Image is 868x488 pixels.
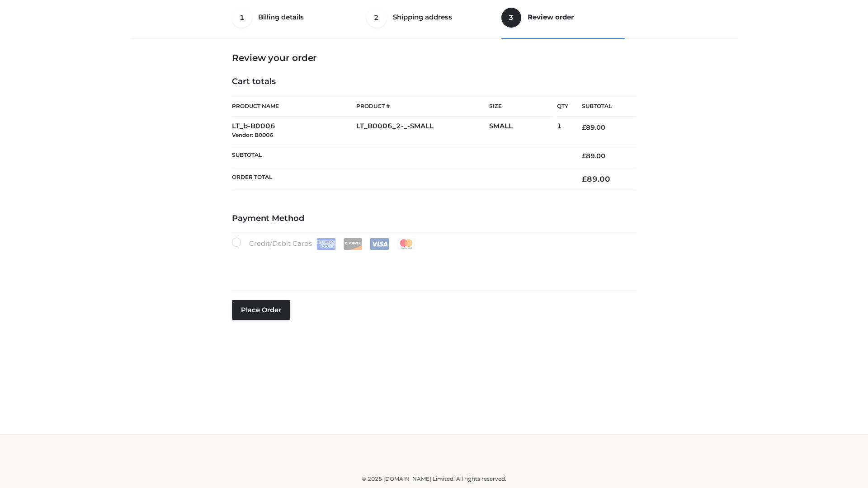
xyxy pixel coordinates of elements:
th: Product # [356,96,489,117]
td: SMALL [489,117,557,145]
th: Qty [557,96,568,117]
label: Credit/Debit Cards [232,238,417,250]
bdi: 89.00 [582,174,610,183]
bdi: 89.00 [582,152,605,160]
img: Amex [316,238,336,250]
th: Subtotal [568,96,636,117]
h4: Payment Method [232,214,636,224]
td: LT_b-B0006 [232,117,356,145]
div: © 2025 [DOMAIN_NAME] Limited. All rights reserved. [134,474,734,483]
span: £ [582,174,587,183]
button: Place order [232,300,290,320]
h3: Review your order [232,52,636,63]
th: Size [489,96,552,117]
h4: Cart totals [232,77,636,87]
small: Vendor: B0006 [232,131,273,138]
span: £ [582,123,586,131]
img: Mastercard [396,238,416,250]
iframe: Secure payment input frame [230,248,634,281]
span: £ [582,152,586,160]
td: 1 [557,117,568,145]
th: Subtotal [232,145,568,167]
img: Visa [370,238,389,250]
bdi: 89.00 [582,123,605,131]
th: Product Name [232,96,356,117]
th: Order Total [232,167,568,191]
img: Discover [343,238,363,250]
td: LT_B0006_2-_-SMALL [356,117,489,145]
